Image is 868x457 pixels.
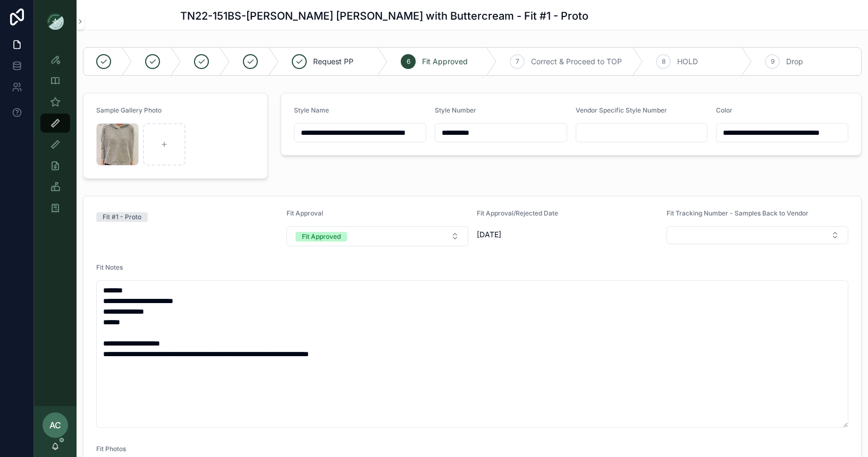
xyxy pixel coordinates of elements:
span: Correct & Proceed to TOP [531,56,622,67]
span: Style Name [294,106,329,114]
span: 8 [662,57,665,66]
button: Select Button [286,226,468,246]
div: scrollable content [34,42,77,231]
button: Select Button [667,226,848,244]
span: 7 [516,57,519,66]
div: Fit Approved [302,232,341,242]
span: HOLD [677,56,698,67]
span: Color [716,106,732,114]
span: Drop [786,56,803,67]
span: Fit Approved [422,56,468,67]
span: [DATE] [477,229,659,240]
span: Fit Tracking Number - Samples Back to Vendor [667,209,808,217]
span: Request PP [313,56,353,67]
img: App logo [47,13,64,30]
span: Fit Notes [96,263,123,271]
span: 6 [407,57,410,66]
div: Fit #1 - Proto [103,212,141,222]
span: Fit Photos [96,445,126,453]
span: Fit Approval [286,209,323,217]
span: Vendor Specific Style Number [576,106,667,114]
span: 9 [771,57,774,66]
span: Sample Gallery Photo [96,106,162,114]
span: AC [49,419,61,432]
span: Fit Approval/Rejected Date [477,209,558,217]
span: Style Number [435,106,476,114]
h1: TN22-151BS-[PERSON_NAME] [PERSON_NAME] with Buttercream - Fit #1 - Proto [180,8,588,23]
